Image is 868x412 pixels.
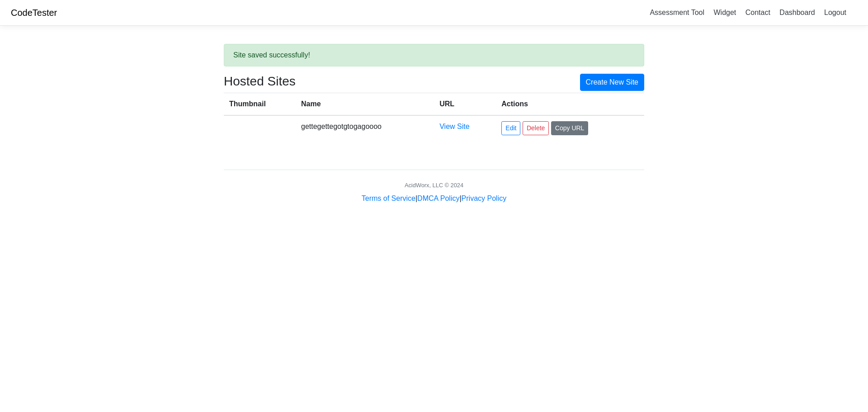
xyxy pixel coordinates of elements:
[439,123,469,130] a: View Site
[362,194,415,202] a: Terms of Service
[224,44,644,66] div: Site saved successfully!
[501,121,520,135] a: Edit
[710,5,740,20] a: Widget
[551,121,589,135] button: Copy URL
[776,5,818,20] a: Dashboard
[496,93,644,115] th: Actions
[742,5,774,20] a: Contact
[296,93,434,115] th: Name
[417,194,459,202] a: DMCA Policy
[821,5,850,20] a: Logout
[523,121,549,135] a: Delete
[224,93,296,115] th: Thumbnail
[580,74,645,91] a: Create New Site
[434,93,496,115] th: URL
[362,193,506,204] div: | |
[11,8,57,18] a: CodeTester
[462,194,507,202] a: Privacy Policy
[646,5,708,20] a: Assessment Tool
[405,181,463,189] div: AcidWorx, LLC © 2024
[224,74,296,89] h3: Hosted Sites
[296,115,434,141] td: gettegettegotgtogagoooo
